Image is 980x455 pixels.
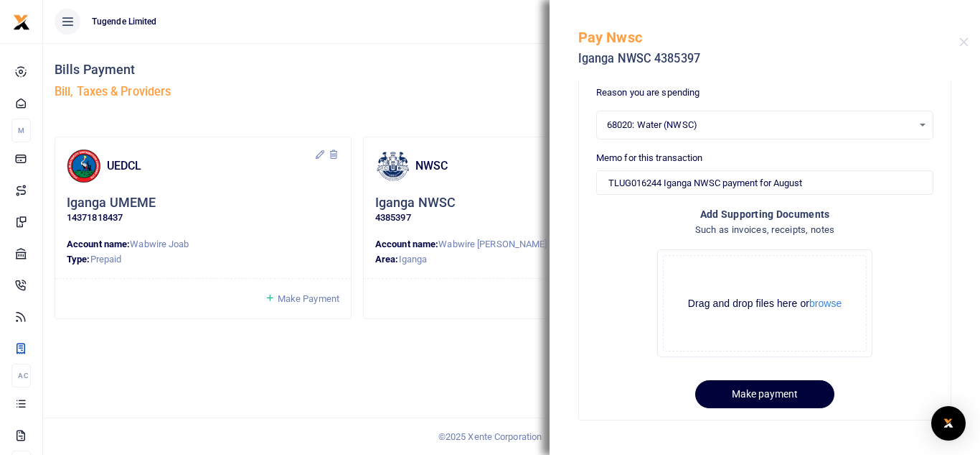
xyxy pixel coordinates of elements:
[399,254,428,265] span: Iganga
[55,85,506,99] h5: Bill, Taxes & Providers
[86,15,163,28] span: Tugende Limited
[278,293,339,304] span: Make Payment
[130,239,189,249] span: Wabwire Joab
[375,211,648,226] p: 4385397
[596,206,933,222] h4: Add supporting Documents
[664,297,866,311] div: Drag and drop files here or
[809,298,842,308] button: browse
[959,37,969,47] button: Close
[67,239,130,249] strong: Account name:
[578,29,959,46] h5: Pay Nwsc
[438,239,547,249] span: Wabwire [PERSON_NAME]
[375,254,399,265] strong: Area:
[67,211,339,226] p: 14371818437
[90,254,122,265] span: Prepaid
[657,249,872,357] div: File Uploader
[578,52,959,66] h5: Iganga NWSC 4385397
[607,118,913,132] span: 68020: Water (NWSC)
[596,170,933,195] input: Enter extra information
[11,119,31,142] li: M
[67,195,156,211] h5: Iganga UMEME
[695,380,834,408] button: Make payment
[596,222,933,238] h4: Such as invoices, receipts, notes
[596,151,703,165] label: Memo for this transaction
[107,158,314,174] h4: UEDCL
[13,14,30,31] img: logo-small
[265,290,339,307] a: Make Payment
[55,62,506,78] h4: Bills Payment
[375,195,456,211] h5: Iganga NWSC
[13,16,30,27] a: logo-small logo-large logo-large
[415,158,623,174] h4: NWSC
[931,406,966,441] div: Open Intercom Messenger
[67,254,90,265] strong: Type:
[67,195,339,226] div: Click to update
[375,239,438,249] strong: Account name:
[11,364,31,387] li: Ac
[375,195,648,226] div: Click to update
[596,86,699,100] label: Reason you are spending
